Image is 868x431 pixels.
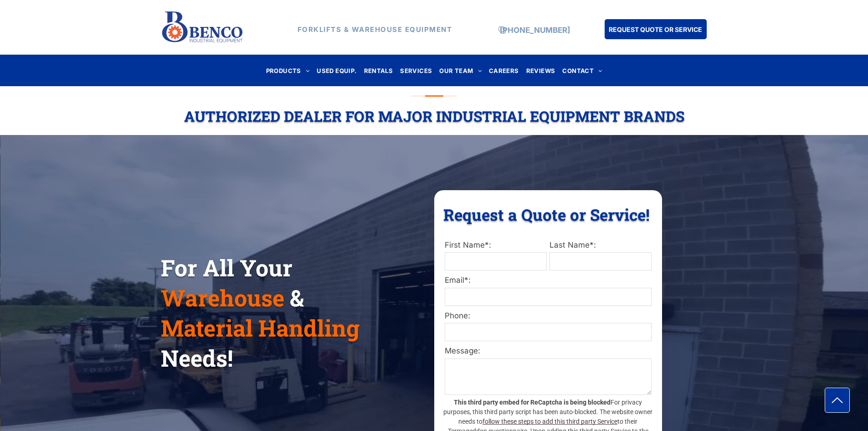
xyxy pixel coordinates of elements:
[559,64,606,77] a: CONTACT
[396,64,436,77] a: SERVICES
[161,343,233,373] span: Needs!
[445,275,652,286] label: Email*:
[445,345,652,357] label: Message:
[609,21,702,38] span: REQUEST QUOTE OR SERVICE
[262,64,313,77] a: PRODUCTS
[523,64,559,77] a: REVIEWS
[454,399,611,406] strong: This third party embed for ReCaptcha is being blocked
[550,239,652,251] label: Last Name*:
[483,418,617,425] a: follow these steps to add this third party Service
[500,26,570,35] a: [PHONE_NUMBER]
[445,310,652,322] label: Phone:
[161,283,284,313] span: Warehouse
[485,64,523,77] a: CAREERS
[184,106,684,126] span: Authorized Dealer For Major Industrial Equipment Brands
[443,204,650,225] span: Request a Quote or Service!
[290,283,304,313] span: &
[161,313,360,343] span: Material Handling
[298,25,452,34] strong: FORKLIFTS & WAREHOUSE EQUIPMENT
[360,64,397,77] a: RENTALS
[161,253,293,283] span: For All Your
[445,239,547,251] label: First Name*:
[605,19,707,39] a: REQUEST QUOTE OR SERVICE
[436,64,485,77] a: OUR TEAM
[313,64,360,77] a: USED EQUIP.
